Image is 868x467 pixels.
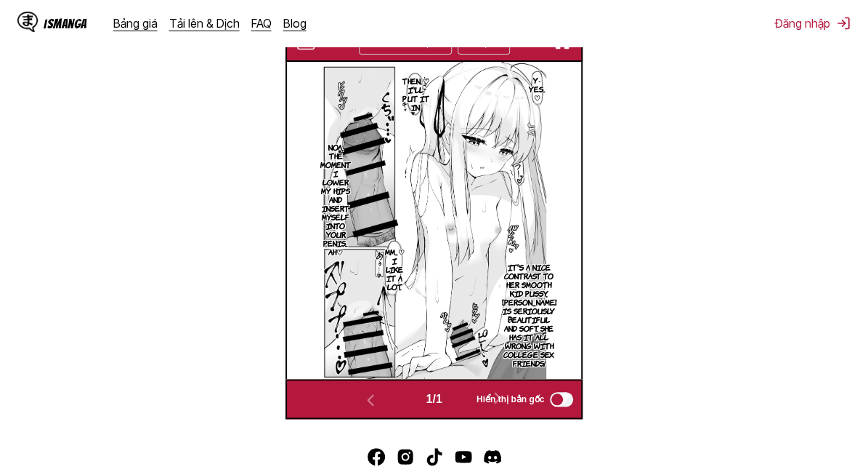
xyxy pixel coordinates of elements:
a: Youtube [455,448,472,466]
span: Hiển thị bản gốc [476,394,544,404]
a: Bảng giá [113,16,158,31]
a: Instagram [397,448,414,466]
span: 1 / 1 [426,393,442,406]
img: IsManga TikTok [426,448,443,466]
input: Hiển thị bản gốc [550,392,573,407]
p: Mm...♡ I like it a lot. [381,244,407,294]
img: Sign out [836,16,851,31]
p: Y-Yes... ♡ [526,73,548,105]
img: IsManga Discord [484,448,501,466]
img: Manga Panel [322,62,545,379]
a: Discord [484,448,501,466]
button: Đăng nhập [775,16,851,31]
img: IsManga Facebook [368,448,385,466]
a: Tải lên & Dịch [169,16,240,31]
a: Blog [283,16,307,31]
a: Facebook [368,448,385,466]
a: FAQ [251,16,272,31]
div: IsManga [44,17,87,31]
a: TikTok [426,448,443,466]
img: IsManga Logo [17,12,38,32]
img: IsManga YouTube [455,448,472,466]
p: Then...♡ I'll put it in. [399,73,432,114]
p: It's a nice contrast to her smooth kid pussy, [PERSON_NAME] is seriously beautiful and soft. She ... [499,260,559,370]
img: IsManga Instagram [397,448,414,466]
img: Previous page [362,391,379,409]
p: Noa, the moment I lower my hips and insert myself into your penis... Ah♡ [317,140,354,259]
a: IsManga LogoIsManga [17,12,113,35]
